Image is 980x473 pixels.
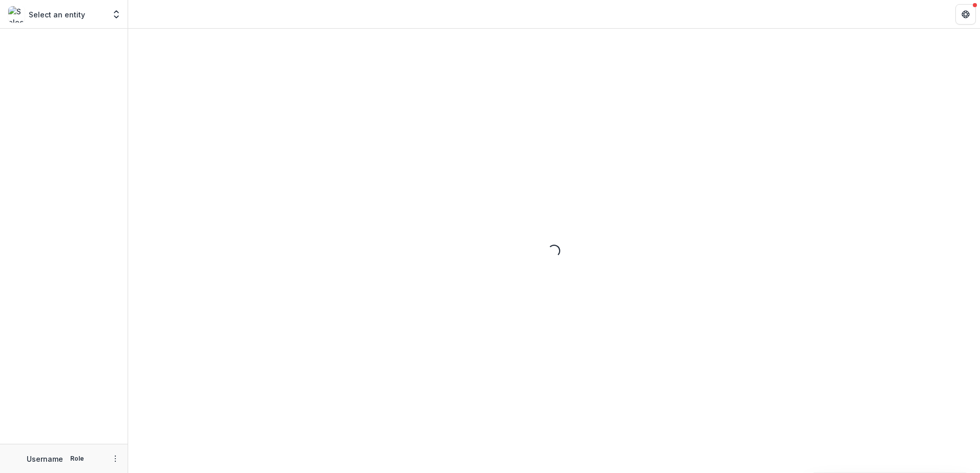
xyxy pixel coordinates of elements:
img: Select an entity [8,6,25,23]
button: More [109,453,121,465]
p: Role [67,454,87,463]
p: Username [27,454,63,464]
p: Select an entity [29,9,85,20]
button: Get Help [955,4,976,25]
button: Open entity switcher [109,4,124,25]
